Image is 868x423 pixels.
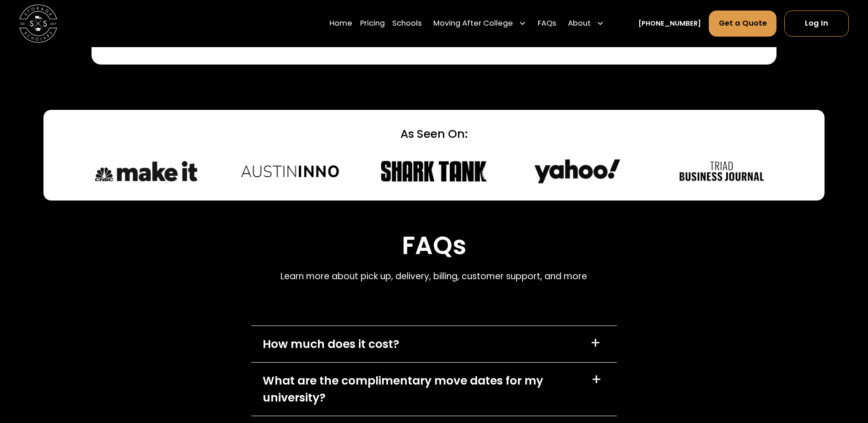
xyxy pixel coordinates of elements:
[568,18,591,30] div: About
[19,5,57,43] a: home
[329,11,352,37] a: Home
[433,18,513,30] div: Moving After College
[591,372,602,387] div: +
[538,11,556,37] a: FAQs
[280,231,587,260] h2: FAQs
[92,125,776,142] div: As Seen On:
[263,336,399,352] div: How much does it cost?
[564,11,608,37] div: About
[360,11,385,37] a: Pricing
[784,11,849,37] a: Log In
[590,336,601,351] div: +
[709,11,777,37] a: Get a Quote
[392,11,422,37] a: Schools
[280,270,587,283] p: Learn more about pick up, delivery, billing, customer support, and more
[263,372,580,407] div: What are the complimentary move dates for my university?
[92,157,201,185] img: CNBC Make It logo.
[638,19,701,29] a: [PHONE_NUMBER]
[430,11,530,37] div: Moving After College
[19,5,57,43] img: Storage Scholars main logo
